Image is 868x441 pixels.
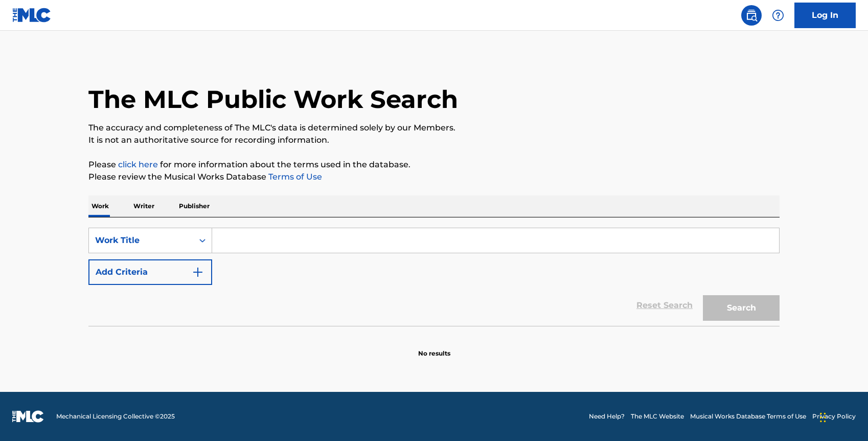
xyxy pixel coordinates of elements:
div: Work Title [95,234,187,247]
img: help [772,9,784,21]
a: click here [118,160,158,169]
div: Drag [820,402,826,433]
div: Help [768,5,788,26]
p: Please for more information about the terms used in the database. [88,159,780,171]
h1: The MLC Public Work Search [88,84,458,115]
a: Log In [794,3,856,28]
img: search [745,9,758,21]
a: Musical Works Database Terms of Use [690,412,806,421]
img: logo [12,410,44,423]
p: No results [418,337,450,358]
span: Mechanical Licensing Collective © 2025 [56,412,175,421]
a: The MLC Website [631,412,684,421]
p: The accuracy and completeness of The MLC's data is determined solely by our Members. [88,122,780,134]
p: Please review the Musical Works Database [88,171,780,183]
p: Work [88,195,112,217]
button: Add Criteria [88,259,212,285]
a: Privacy Policy [812,412,856,421]
a: Public Search [741,5,762,26]
p: Writer [130,195,157,217]
iframe: Chat Widget [817,392,868,441]
img: 9d2ae6d4665cec9f34b9.svg [192,266,204,278]
p: It is not an authoritative source for recording information. [88,134,780,146]
a: Need Help? [589,412,625,421]
a: Terms of Use [266,172,322,182]
p: Publisher [176,195,213,217]
form: Search Form [88,228,780,326]
img: MLC Logo [12,8,52,23]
